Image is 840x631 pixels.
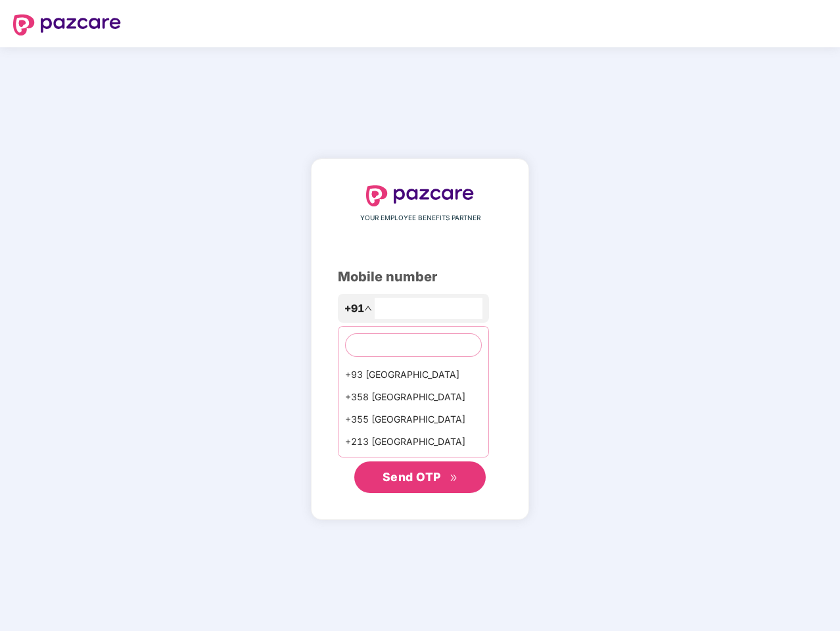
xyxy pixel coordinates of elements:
span: YOUR EMPLOYEE BENEFITS PARTNER [360,213,480,223]
div: +93 [GEOGRAPHIC_DATA] [338,363,488,386]
span: double-right [450,474,458,482]
img: logo [366,185,474,206]
span: +91 [344,300,364,317]
div: +213 [GEOGRAPHIC_DATA] [338,431,488,453]
button: Send OTPdouble-right [354,461,486,493]
span: Send OTP [383,470,441,484]
div: +1684 AmericanSamoa [338,453,488,475]
div: +355 [GEOGRAPHIC_DATA] [338,408,488,431]
span: up [364,304,372,312]
img: logo [13,14,121,35]
div: +358 [GEOGRAPHIC_DATA] [338,386,488,408]
div: Mobile number [338,267,502,287]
